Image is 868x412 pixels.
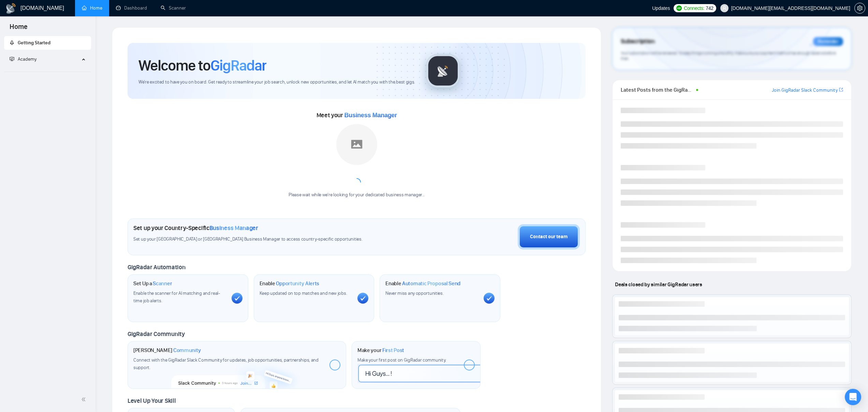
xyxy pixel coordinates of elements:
[133,347,201,354] h1: [PERSON_NAME]
[676,5,682,11] img: upwork-logo.png
[133,224,258,232] h1: Set up your Country-Specific
[276,280,319,287] span: Opportunity Alerts
[621,36,654,47] span: Subscription
[839,87,843,92] span: export
[336,124,377,165] img: placeholder.png
[133,357,319,370] span: Connect with the GigRadar Slack Community for updates, job opportunities, partnerships, and support.
[854,3,865,14] button: setting
[357,347,404,354] h1: Make your
[839,87,843,93] a: export
[81,396,88,403] span: double-left
[722,6,727,11] span: user
[4,22,33,36] span: Home
[128,263,185,271] span: GigRadar Automation
[138,79,415,86] span: We're excited to have you on board. Get ready to streamline your job search, unlock new opportuni...
[518,224,580,249] button: Contact our team
[4,69,91,73] li: Academy Homepage
[128,330,185,338] span: GigRadar Community
[382,347,404,354] span: First Post
[530,233,568,241] div: Contact our team
[706,4,713,12] span: 742
[684,4,704,12] span: Connects:
[10,57,14,61] span: fund-projection-screen
[652,5,670,11] span: Updates
[133,290,220,304] span: Enable the scanner for AI matching and real-time job alerts.
[133,236,401,243] span: Set up your [GEOGRAPHIC_DATA] or [GEOGRAPHIC_DATA] Business Manager to access country-specific op...
[855,5,865,11] span: setting
[772,87,838,94] a: Join GigRadar Slack Community
[845,389,861,405] div: Open Intercom Messenger
[116,5,147,11] a: dashboardDashboard
[621,50,836,61] span: Your subscription will be renewed. To keep things running smoothly, make sure your payment method...
[813,37,843,46] div: Reminder
[854,5,865,11] a: setting
[210,56,266,75] span: GigRadar
[612,278,705,290] span: Deals closed by similar GigRadar users
[18,40,50,46] span: Getting Started
[128,397,176,405] span: Level Up Your Skill
[385,280,460,287] h1: Enable
[344,112,397,119] span: Business Manager
[161,5,186,11] a: searchScanner
[209,224,258,232] span: Business Manager
[172,357,302,389] img: slackcommunity-bg.png
[153,280,172,287] span: Scanner
[621,86,694,94] span: Latest Posts from the GigRadar Community
[426,54,460,88] img: gigradar-logo.png
[402,280,460,287] span: Automatic Proposal Send
[284,192,429,198] div: Please wait while we're looking for your dedicated business manager...
[138,56,266,75] h1: Welcome to
[10,56,36,62] span: Academy
[357,357,446,363] span: Make your first post on GigRadar community.
[4,36,91,50] li: Getting Started
[173,347,201,354] span: Community
[385,290,443,296] span: Never miss any opportunities.
[10,40,14,45] span: rocket
[82,5,102,11] a: homeHome
[18,56,36,62] span: Academy
[133,280,172,287] h1: Set Up a
[260,280,320,287] h1: Enable
[352,177,361,187] span: loading
[317,111,397,119] span: Meet your
[5,3,16,14] img: logo
[260,290,347,296] span: Keep updated on top matches and new jobs.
